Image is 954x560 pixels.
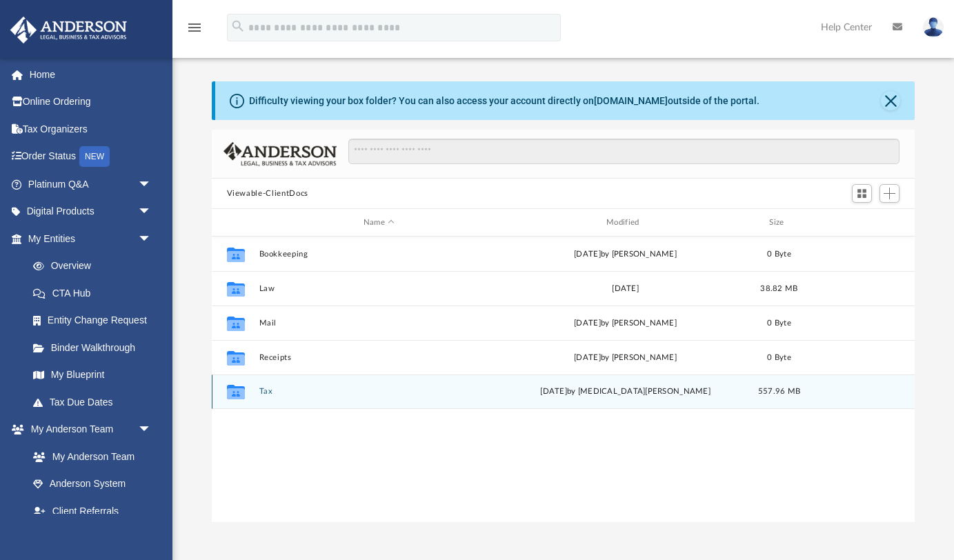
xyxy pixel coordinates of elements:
[767,319,791,327] span: 0 Byte
[217,217,252,229] div: id
[10,225,172,252] a: My Entitiesarrow_drop_down
[138,198,166,226] span: arrow_drop_down
[259,387,499,396] button: Tax
[19,279,172,307] a: CTA Hub
[186,26,203,36] a: menu
[259,319,499,328] button: Mail
[227,188,308,200] button: Viewable-ClientDocs
[923,17,944,37] img: User Pic
[751,217,806,229] div: Size
[505,248,745,261] div: [DATE] by [PERSON_NAME]
[505,217,746,229] div: Modified
[212,237,915,523] div: grid
[767,354,791,361] span: 0 Byte
[852,184,873,203] button: Switch to Grid View
[249,94,759,108] div: Difficulty viewing your box folder? You can also access your account directly on outside of the p...
[10,143,172,171] a: Order StatusNEW
[138,225,166,253] span: arrow_drop_down
[757,388,799,395] span: 557.96 MB
[19,443,159,470] a: My Anderson Team
[138,170,166,199] span: arrow_drop_down
[505,317,745,330] div: [DATE] by [PERSON_NAME]
[760,285,797,292] span: 38.82 MB
[258,217,499,229] div: Name
[10,416,166,443] a: My Anderson Teamarrow_drop_down
[505,386,745,398] div: [DATE] by [MEDICAL_DATA][PERSON_NAME]
[230,19,246,34] i: search
[10,88,172,116] a: Online Ordering
[19,252,172,280] a: Overview
[186,19,203,36] i: menu
[259,284,499,293] button: Law
[10,198,172,226] a: Digital Productsarrow_drop_down
[19,307,172,334] a: Entity Change Request
[10,61,172,88] a: Home
[259,250,499,259] button: Bookkeeping
[6,17,131,43] img: Anderson Advisors Platinum Portal
[19,388,172,416] a: Tax Due Dates
[348,139,900,165] input: Search files and folders
[19,334,172,361] a: Binder Walkthrough
[767,250,791,258] span: 0 Byte
[19,470,166,498] a: Anderson System
[594,95,668,106] a: [DOMAIN_NAME]
[19,497,166,525] a: Client Referrals
[19,361,166,389] a: My Blueprint
[79,146,110,167] div: NEW
[138,416,166,444] span: arrow_drop_down
[813,217,909,229] div: id
[259,353,499,362] button: Receipts
[505,352,745,364] div: [DATE] by [PERSON_NAME]
[505,283,745,295] div: [DATE]
[881,91,900,110] button: Close
[880,184,900,203] button: Add
[10,170,172,198] a: Platinum Q&Aarrow_drop_down
[10,115,172,143] a: Tax Organizers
